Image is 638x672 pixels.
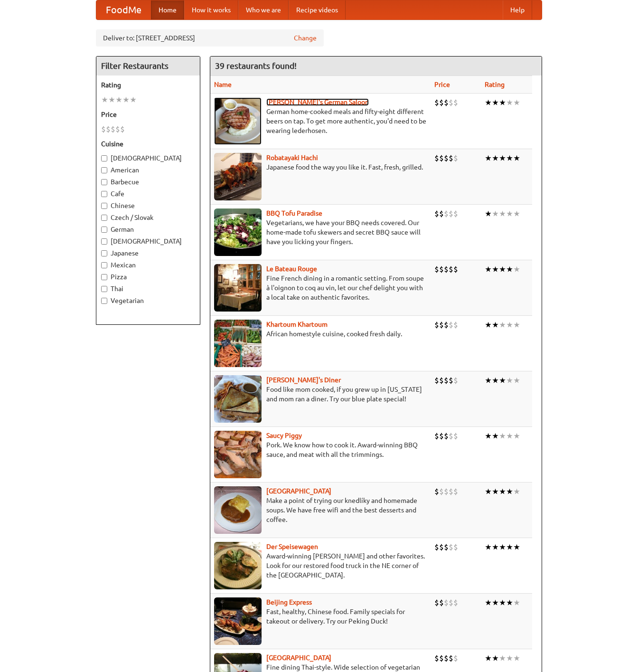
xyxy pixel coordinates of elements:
li: ★ [513,208,520,219]
img: beijing.jpg [214,597,262,645]
li: $ [449,542,453,552]
li: $ [449,97,453,108]
label: Barbecue [101,177,195,187]
div: Deliver to: [STREET_ADDRESS] [96,29,324,47]
li: ★ [513,320,520,330]
label: Czech / Slovak [101,213,195,222]
a: Rating [485,81,505,88]
img: saucy.jpg [214,431,262,478]
label: Vegetarian [101,296,195,305]
input: Japanese [101,250,107,256]
li: $ [449,431,453,441]
li: ★ [513,486,520,497]
p: Food like mom cooked, if you grew up in [US_STATE] and mom ran a diner. Try our blue plate special! [214,385,427,404]
b: [GEOGRAPHIC_DATA] [266,487,331,495]
li: ★ [499,653,506,663]
li: $ [111,124,115,134]
p: Fine French dining in a romantic setting. From soupe à l'oignon to coq au vin, let our chef delig... [214,274,427,302]
img: esthers.jpg [214,97,262,145]
li: ★ [499,486,506,497]
li: ★ [513,153,520,163]
li: $ [101,124,106,134]
li: ★ [506,542,513,552]
li: ★ [499,597,506,608]
li: $ [444,486,449,497]
input: Mexican [101,262,107,268]
input: [DEMOGRAPHIC_DATA] [101,155,107,161]
li: $ [434,597,439,608]
a: Change [294,33,317,43]
p: Make a point of trying our knedlíky and homemade soups. We have free wifi and the best desserts a... [214,496,427,524]
li: $ [434,153,439,163]
li: $ [120,124,125,134]
li: $ [453,431,458,441]
li: $ [439,431,444,441]
li: $ [439,375,444,386]
img: tofuparadise.jpg [214,208,262,256]
input: German [101,227,107,233]
li: ★ [492,153,499,163]
p: Japanese food the way you like it. Fast, fresh, grilled. [214,162,427,172]
li: ★ [499,542,506,552]
input: American [101,167,107,173]
li: $ [434,264,439,274]
li: ★ [485,375,492,386]
a: Der Speisewagen [266,543,318,550]
li: $ [439,97,444,108]
b: Beijing Express [266,598,312,606]
li: ★ [499,153,506,163]
label: [DEMOGRAPHIC_DATA] [101,237,195,246]
label: Mexican [101,260,195,270]
li: ★ [499,264,506,274]
li: $ [439,653,444,663]
li: ★ [506,320,513,330]
li: $ [444,431,449,441]
label: American [101,165,195,175]
b: [PERSON_NAME]'s Diner [266,376,341,384]
li: ★ [499,97,506,108]
li: ★ [492,597,499,608]
li: ★ [513,653,520,663]
li: $ [453,486,458,497]
input: [DEMOGRAPHIC_DATA] [101,238,107,245]
li: ★ [506,653,513,663]
li: ★ [115,95,122,105]
li: ★ [492,208,499,219]
p: Fast, healthy, Chinese food. Family specials for takeout or delivery. Try our Peking Duck! [214,607,427,626]
a: BBQ Tofu Paradise [266,209,322,217]
li: $ [434,431,439,441]
li: $ [449,153,453,163]
p: Pork. We know how to cook it. Award-winning BBQ sauce, and meat with all the trimmings. [214,440,427,459]
input: Chinese [101,203,107,209]
a: Who we are [238,0,289,19]
li: $ [444,264,449,274]
li: $ [434,97,439,108]
h5: Price [101,110,195,119]
li: $ [439,597,444,608]
li: $ [453,653,458,663]
li: $ [434,486,439,497]
li: $ [439,320,444,330]
li: ★ [513,597,520,608]
li: $ [449,320,453,330]
h5: Cuisine [101,139,195,149]
p: African homestyle cuisine, cooked fresh daily. [214,329,427,339]
li: $ [449,208,453,219]
li: ★ [506,264,513,274]
li: ★ [506,375,513,386]
li: ★ [506,208,513,219]
li: ★ [485,597,492,608]
li: ★ [506,486,513,497]
li: ★ [485,153,492,163]
li: $ [439,542,444,552]
li: $ [444,320,449,330]
a: Robatayaki Hachi [266,154,318,161]
li: ★ [499,208,506,219]
a: Le Bateau Rouge [266,265,317,273]
li: ★ [485,97,492,108]
h5: Rating [101,80,195,90]
li: ★ [101,95,108,105]
li: ★ [513,431,520,441]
